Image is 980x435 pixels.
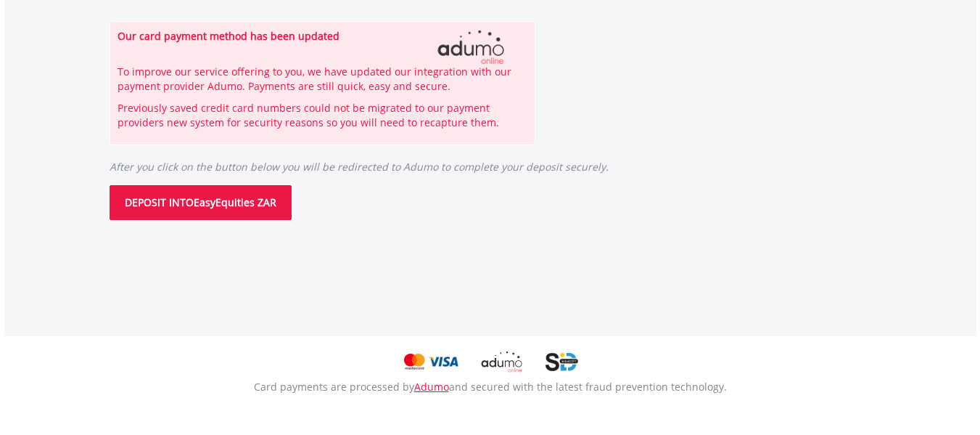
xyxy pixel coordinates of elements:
p: Previously saved credit card numbers could not be migrated to our payment providers new system fo... [118,101,528,130]
button: DEPOSIT INTOEasyEquities ZAR [110,185,292,220]
img: Adumo Logo [461,351,541,373]
img: MasterCard and Visa Logo [401,351,458,373]
a: Adumo [414,380,449,394]
img: Adumo Logo [405,29,536,65]
p: To improve our service offering to you, we have updated our integration with our payment provider... [118,65,528,94]
span: DEPOSIT INTO [125,195,194,209]
p: Card payments are processed by and secured with the latest fraud prevention technology. [77,380,904,394]
img: SID Logo [545,351,579,373]
p: After you click on the button below you will be redirected to Adumo to complete your deposit secu... [110,145,904,174]
strong: Our card payment method has been updated [118,29,339,43]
